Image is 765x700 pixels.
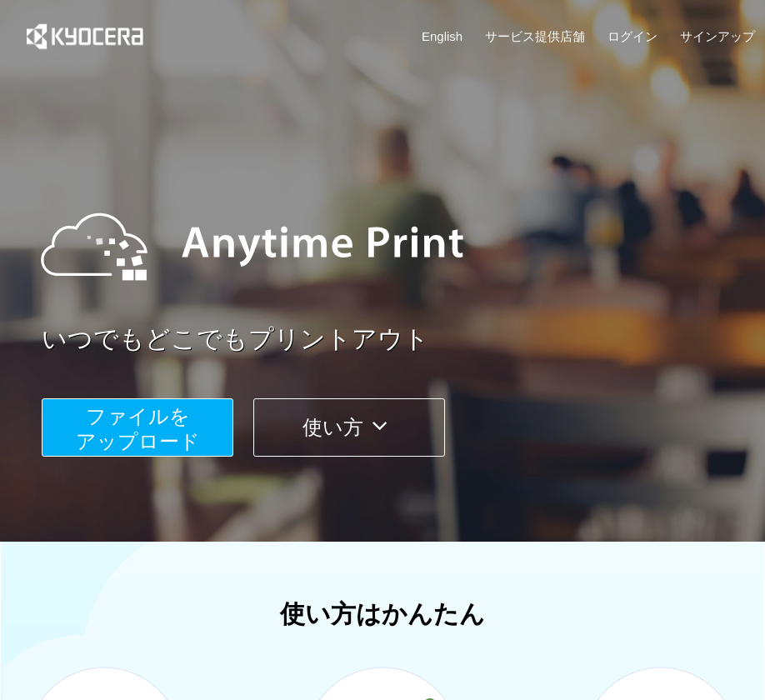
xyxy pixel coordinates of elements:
a: English [422,27,462,45]
a: いつでもどこでもプリントアウト [42,322,765,357]
a: ログイン [607,27,657,45]
span: ファイルを ​​アップロード [76,405,200,452]
a: サインアップ [680,27,755,45]
button: ファイルを​​アップロード [42,398,233,457]
button: 使い方 [253,398,445,457]
a: サービス提供店舗 [485,27,585,45]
